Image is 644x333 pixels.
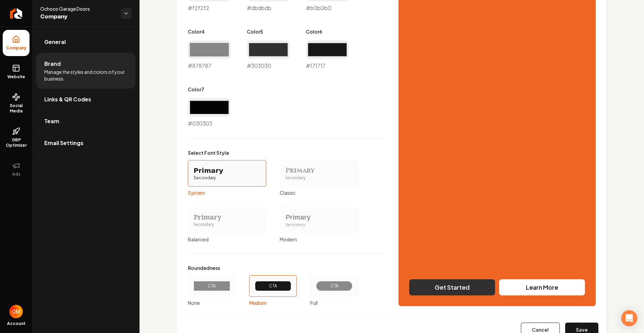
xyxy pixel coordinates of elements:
img: Rebolt Logo [10,8,22,19]
label: Color 4 [188,28,231,35]
a: GBP Optimizer [3,122,30,153]
span: Links & QR Codes [44,95,91,103]
span: Ochoco Garage Doors [40,5,115,12]
label: Color 6 [306,28,349,35]
span: Manage the styles and colors of your business. [44,68,127,82]
a: Website [3,59,30,85]
label: Color 7 [188,86,231,93]
div: Primary [194,166,261,175]
span: Ads [9,172,23,177]
div: #878787 [188,40,231,70]
a: Email Settings [36,132,136,154]
div: System [188,189,266,196]
label: Select Font Style [188,149,358,156]
div: Full [310,299,358,306]
div: Primary [285,212,353,222]
div: #030303 [188,98,231,128]
span: Company [3,45,29,51]
div: Medium [249,299,297,306]
div: Balanced [188,236,266,243]
div: Secondary [194,222,261,228]
label: Roundedness [188,265,358,271]
span: Brand [44,60,61,68]
label: Color 5 [247,28,290,35]
span: General [44,38,66,46]
div: Classic [280,189,358,196]
div: #171717 [306,40,349,70]
div: Secondary [194,175,261,181]
span: Company [40,12,115,21]
div: CTA [261,283,286,289]
div: Modern [280,236,358,243]
div: CTA [199,283,224,289]
div: Open Intercom Messenger [621,310,637,326]
div: #303030 [247,40,290,70]
span: Website [5,74,28,80]
button: Open user button [9,305,23,318]
button: Ads [3,156,30,182]
div: Primary [194,212,261,222]
span: Email Settings [44,139,84,147]
span: Team [44,117,59,125]
div: Primary [285,166,353,175]
span: Account [7,321,25,326]
div: None [188,299,236,306]
a: General [36,31,136,53]
a: Social Media [3,88,30,119]
div: Secondary [285,222,353,228]
a: Team [36,110,136,132]
img: Omar Molai [9,305,23,318]
div: Secondary [285,175,353,181]
span: Social Media [3,103,30,114]
span: GBP Optimizer [3,137,30,148]
a: Links & QR Codes [36,89,136,110]
div: CTA [322,283,347,289]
